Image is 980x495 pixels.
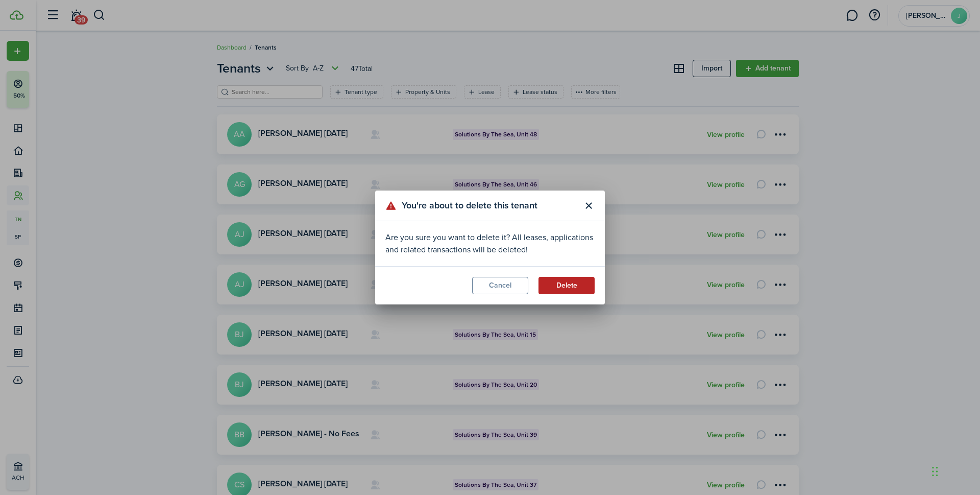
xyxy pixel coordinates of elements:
[538,277,595,294] button: Delete
[932,456,938,487] div: Drag
[402,199,537,213] span: You're about to delete this tenant
[580,197,597,215] button: Close modal
[810,385,980,495] iframe: Chat Widget
[472,277,528,294] button: Cancel
[385,231,595,256] div: Are you sure you want to delete it? All leases, applications and related transactions will be del...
